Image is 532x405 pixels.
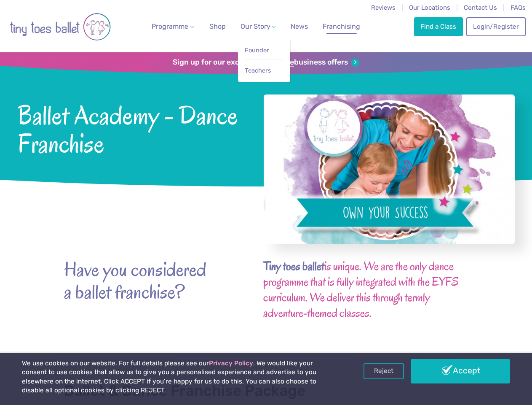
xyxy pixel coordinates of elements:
[464,4,497,11] a: Contact Us
[64,259,216,303] strong: Have you considered a ballet franchise?
[245,46,269,54] span: Founder
[409,4,450,11] a: Our Locations
[152,22,188,30] span: Programme
[466,17,525,36] a: Login/Register
[371,4,396,11] a: Reviews
[364,363,404,379] a: Reject
[263,258,324,274] b: Tiny toes ballet
[237,18,279,35] a: Our Story
[241,22,270,30] span: Our Story
[18,98,241,158] span: Ballet Academy - Dance Franchise
[244,63,284,78] a: Teachers
[173,58,359,67] a: Sign up for our exclusivefranchisebusiness offers
[22,359,339,395] p: We use cookies on our website. For full details please see our . We would like your consent to us...
[209,359,253,367] a: Privacy Policy
[287,18,311,35] a: News
[511,4,526,11] a: FAQs
[319,18,364,35] a: Franchising
[245,67,271,74] span: Teachers
[414,17,463,36] a: Find a Class
[263,259,468,321] h3: is unique. We are the only dance programme that is fully integrated with the EYFS curriculum. We ...
[263,260,324,273] a: Tiny toes ballet
[206,18,229,35] a: Shop
[411,359,510,383] a: Accept
[10,5,111,48] img: tiny toes ballet
[244,43,284,58] a: Founder
[209,22,226,30] span: Shop
[323,22,360,30] span: Franchising
[148,18,197,35] a: Programme
[291,22,308,30] span: News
